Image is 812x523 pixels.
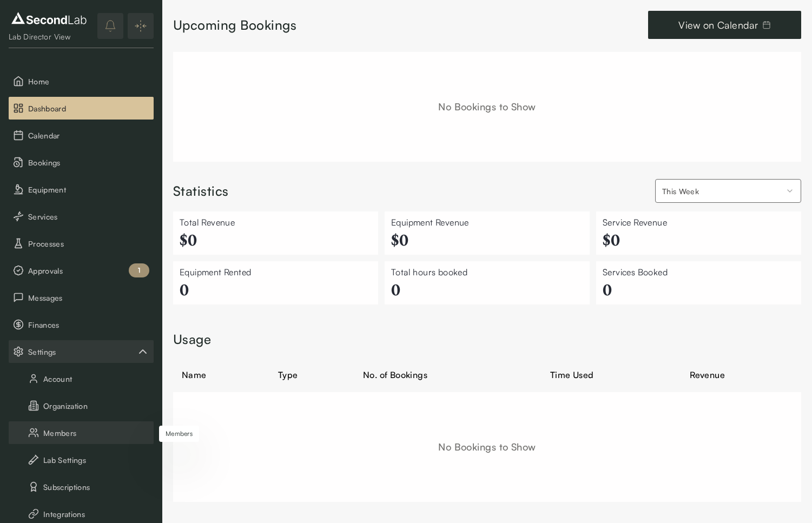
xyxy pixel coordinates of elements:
a: View on Calendar [648,11,801,39]
button: notifications [97,13,123,39]
div: Total hours booked [391,266,583,279]
span: Calendar [28,130,149,141]
h2: 0 [603,279,795,300]
h2: 0 [391,279,583,300]
div: Upcoming Bookings [173,16,296,35]
span: Bookings [28,157,149,168]
div: Lab Director View [9,31,89,42]
button: Equipment [9,178,154,201]
button: Members [9,421,154,444]
button: Services [9,205,154,228]
div: No Bookings to Show [173,392,801,502]
div: Settings sub items [9,340,154,363]
button: Processes [9,232,154,255]
span: View on Calendar [678,17,758,32]
h2: $ 0 [391,229,583,250]
h2: $ 0 [180,229,372,250]
div: 1 [129,263,149,277]
button: Finances [9,313,154,336]
th: Name [173,362,269,388]
button: Dashboard [9,97,154,120]
span: Dashboard [28,103,149,114]
h2: 0 [180,279,372,300]
button: Select your affiliation [655,179,801,203]
img: logo [9,10,89,27]
span: Settings [28,346,136,358]
div: Total Revenue [180,216,372,229]
th: Type [269,362,354,388]
button: Organization [9,394,154,417]
div: Services Booked [603,266,795,279]
span: Home [28,76,149,87]
div: Usage [173,330,801,349]
button: Account [9,367,154,390]
th: No. of Bookings [354,362,542,388]
span: Finances [28,319,149,330]
div: Equipment Rented [180,266,372,279]
div: Equipment Revenue [391,216,583,229]
button: Expand/Collapse sidebar [128,13,154,39]
span: Approvals [28,265,149,276]
button: Calendar [9,124,154,147]
button: Bookings [9,151,154,174]
div: Service Revenue [603,216,795,229]
button: Settings [9,340,154,363]
div: No Bookings to Show [173,52,801,162]
span: Messages [28,292,149,303]
div: Members [159,426,199,442]
button: Home [9,70,154,92]
button: Approvals [9,259,154,282]
button: Subscriptions [9,475,154,498]
div: Statistics [173,182,229,201]
button: Lab Settings [9,448,154,471]
span: Equipment [28,184,149,195]
button: Messages [9,286,154,309]
span: Processes [28,238,149,249]
h2: $ 0 [603,229,795,250]
th: Time Used [542,362,681,388]
th: Revenue [681,362,801,388]
span: Services [28,211,149,222]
